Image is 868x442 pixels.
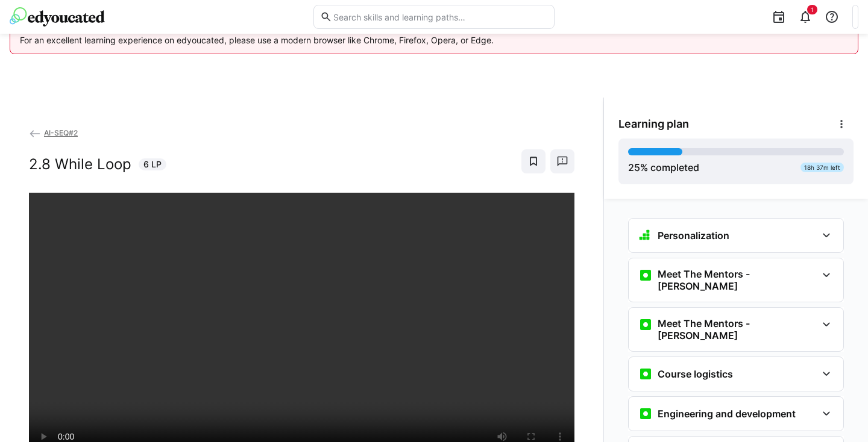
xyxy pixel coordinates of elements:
h2: 2.8 While Loop [29,155,131,173]
a: AI-SEQ#2 [29,128,78,137]
span: 25 [628,161,640,173]
span: Learning plan [618,117,689,131]
span: AI-SEQ#2 [44,128,78,137]
div: % completed [628,160,699,175]
p: For an excellent learning experience on edyoucated, please use a modern browser like Chrome, Fire... [20,34,848,46]
h3: Course logistics [658,368,733,380]
span: 6 LP [143,158,162,170]
input: Search skills and learning paths… [332,11,548,22]
span: 1 [811,6,814,13]
div: 18h 37m left [800,163,844,172]
h3: Meet The Mentors - [PERSON_NAME] [658,268,817,292]
h3: Personalization [658,229,729,241]
h3: Engineering and development [658,408,796,420]
h3: Meet The Mentors - [PERSON_NAME] [658,317,817,341]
